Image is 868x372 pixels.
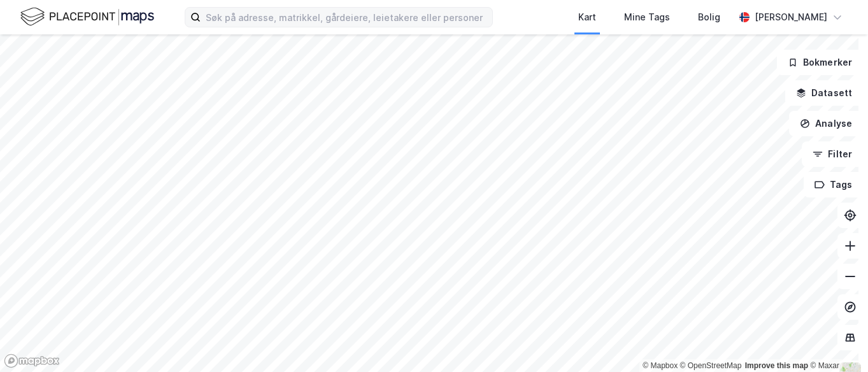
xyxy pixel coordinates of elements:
a: OpenStreetMap [680,361,742,370]
a: Improve this map [745,361,808,370]
img: logo.f888ab2527a4732fd821a326f86c7f29.svg [20,6,154,28]
iframe: Chat Widget [804,311,868,372]
button: Analyse [789,111,863,136]
button: Bokmerker [777,50,863,75]
div: Bolig [698,10,720,25]
div: Kart [578,10,596,25]
a: Mapbox homepage [4,354,60,368]
input: Søk på adresse, matrikkel, gårdeiere, leietakere eller personer [201,8,492,27]
div: Mine Tags [624,10,670,25]
button: Datasett [785,80,863,106]
button: Filter [802,141,863,167]
button: Tags [804,172,863,197]
div: [PERSON_NAME] [755,10,827,25]
a: Mapbox [643,361,678,370]
div: Kontrollprogram for chat [804,311,868,372]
